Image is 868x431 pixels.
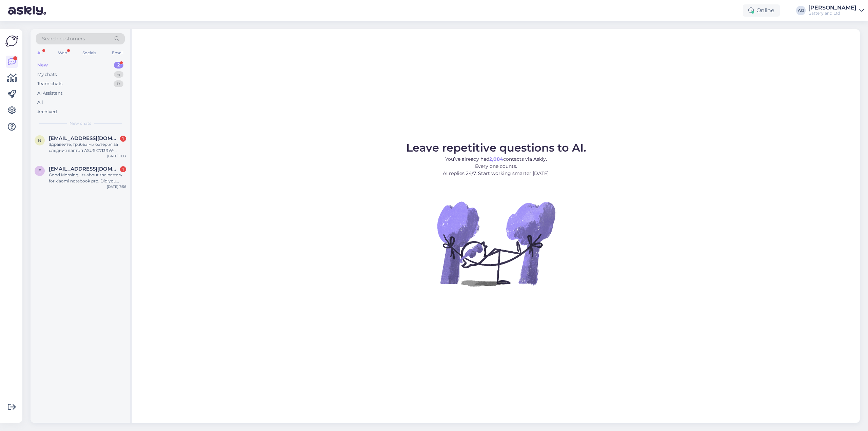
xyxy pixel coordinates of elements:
[57,48,68,57] div: Web
[435,182,557,305] img: No Chat active
[114,80,123,87] div: 0
[49,135,119,141] span: naydenovasparuh@gmail.com
[114,71,123,78] div: 6
[36,48,44,57] div: All
[489,156,503,162] b: 2,084
[743,4,780,17] div: Online
[49,141,126,154] div: Здравейте, трябва ми батерия за следния лаптоп ASUS G713RW-LL070W
[808,5,864,16] a: [PERSON_NAME]Batteryland Ltd
[120,136,126,142] div: 1
[37,109,57,115] div: Archived
[114,62,123,68] div: 2
[406,141,586,154] span: Leave repetitive questions to AI.
[42,35,85,42] span: Search customers
[81,48,98,57] div: Socials
[38,168,41,173] span: e
[70,120,91,126] span: New chats
[37,90,62,97] div: AI Assistant
[107,154,126,159] div: [DATE] 11:13
[49,166,119,172] span: eduardharsing@yahoo.com
[49,172,126,184] div: Good Morning, Its about the battery for xiaomi notebook pro. Did you manage to send it and what i...
[37,71,57,78] div: My chats
[37,62,48,68] div: New
[796,6,806,15] div: AG
[808,5,856,11] div: [PERSON_NAME]
[38,138,41,143] span: n
[406,156,586,177] p: You’ve already had contacts via Askly. Every one counts. AI replies 24/7. Start working smarter [...
[120,166,126,172] div: 1
[111,48,125,57] div: Email
[5,35,18,47] img: Askly Logo
[808,11,856,16] div: Batteryland Ltd
[107,184,126,189] div: [DATE] 7:56
[37,80,62,87] div: Team chats
[37,99,43,106] div: All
